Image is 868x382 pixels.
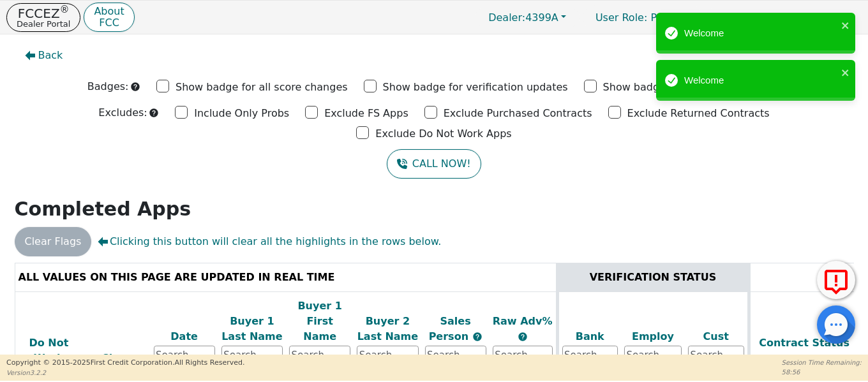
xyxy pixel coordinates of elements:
[94,18,124,28] p: FCC
[624,346,682,365] input: Search...
[387,149,481,179] button: CALL NOW!
[194,106,289,121] p: Include Only Probs
[221,314,283,344] div: Buyer 1 Last Name
[706,8,862,27] button: 4399A:[PERSON_NAME]
[684,73,837,88] div: Welcome
[15,198,191,220] strong: Completed Apps
[603,80,781,95] p: Show badge for new problem code
[583,5,703,30] a: User Role: Primary
[38,48,63,63] span: Back
[688,346,744,365] input: Search...
[154,329,215,344] div: Date
[221,346,283,365] input: Search...
[60,4,70,15] sup: ®
[562,346,618,365] input: Search...
[19,335,80,366] div: Do Not Work
[98,234,441,249] span: Clicking this button will clear all the highlights in the rows below.
[493,346,553,365] input: Search...
[562,329,618,344] div: Bank
[684,26,837,41] div: Welcome
[19,270,553,285] div: ALL VALUES ON THIS PAGE ARE UPDATED IN REAL TIME
[289,298,350,344] div: Buyer 1 First Name
[174,358,244,367] span: All Rights Reserved.
[289,346,350,365] input: Search...
[383,80,568,95] p: Show badge for verification updates
[493,315,553,327] span: Raw Adv%
[6,358,244,369] p: Copyright © 2015- 2025 First Credit Corporation.
[154,346,215,365] input: Search...
[6,368,244,378] p: Version 3.2.2
[627,106,770,121] p: Exclude Returned Contracts
[6,3,80,32] button: FCCEZ®Dealer Portal
[17,20,70,28] p: Dealer Portal
[357,346,418,365] input: Search...
[595,11,647,24] span: User Role :
[583,5,703,30] p: Primary
[84,3,134,33] button: AboutFCC
[324,106,408,121] p: Exclude FS Apps
[475,8,580,27] button: Dealer:4399A
[841,18,850,33] button: close
[357,314,418,344] div: Buyer 2 Last Name
[488,11,558,24] span: 4399A
[98,105,147,121] p: Excludes:
[759,337,849,349] span: Contract Status
[87,79,129,94] p: Badges:
[444,106,592,121] p: Exclude Purchased Contracts
[15,41,73,70] button: Back
[375,126,511,142] p: Exclude Do Not Work Apps
[488,11,525,24] span: Dealer:
[624,329,682,344] div: Employ
[817,261,855,299] button: Report Error to FCC
[688,329,744,344] div: Cust
[429,315,472,342] span: Sales Person
[425,346,486,365] input: Search...
[841,65,850,80] button: close
[782,358,862,367] p: Session Time Remaining:
[562,270,744,285] div: VERIFICATION STATUS
[176,80,348,95] p: Show badge for all score changes
[17,7,70,20] p: FCCEZ
[86,351,147,366] div: Clear
[782,367,862,377] p: 58:56
[94,6,124,17] p: About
